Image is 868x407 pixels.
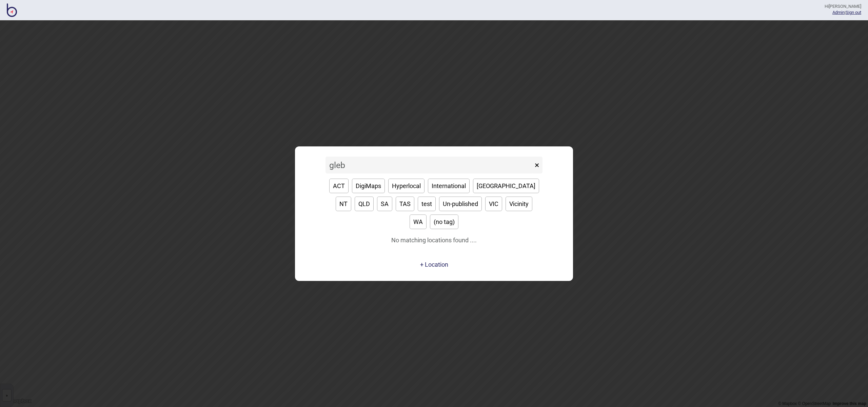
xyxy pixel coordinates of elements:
a: + Location [418,259,450,271]
div: Hi [PERSON_NAME] [825,3,861,9]
button: International [428,179,470,193]
button: Hyperlocal [388,179,425,193]
span: | [832,10,846,15]
img: BindiMaps CMS [7,3,17,17]
button: + Location [420,261,448,268]
button: VIC [485,197,502,211]
button: Un-published [439,197,482,211]
button: (no tag) [430,215,458,229]
button: WA [410,215,427,229]
button: [GEOGRAPHIC_DATA] [473,179,539,193]
a: Admin [832,10,845,15]
button: × [531,157,542,174]
button: DigiMaps [352,179,385,193]
button: test [418,197,436,211]
input: Search locations by tag + name [325,157,533,174]
button: NT [336,197,351,211]
button: TAS [396,197,414,211]
button: Vicinity [506,197,532,211]
button: ACT [329,179,349,193]
button: QLD [355,197,374,211]
div: No matching locations found .... [391,234,477,259]
button: Sign out [846,10,861,15]
button: SA [377,197,392,211]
